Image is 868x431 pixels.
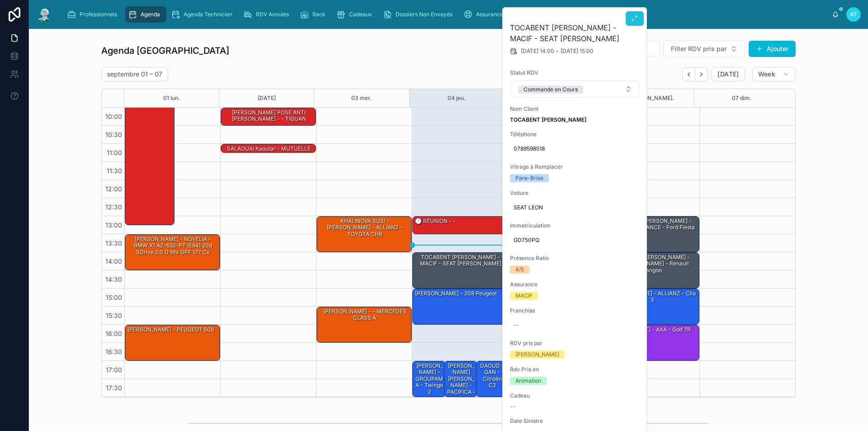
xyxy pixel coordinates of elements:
div: [PERSON_NAME] POSE ANTI [PERSON_NAME] - - TIGUAN [222,109,315,123]
div: [PERSON_NAME] POSE ANTI [PERSON_NAME] - - TIGUAN [221,108,316,125]
span: 11:00 [104,149,124,156]
span: Immatriculation [510,222,640,229]
div: [PERSON_NAME] - GROUPAMA - twingo 2 [413,361,445,397]
h1: Agenda [GEOGRAPHIC_DATA] [101,44,229,57]
div: 🕒 RÉUNION - - [413,217,507,234]
span: -- [510,403,515,410]
div: [PERSON_NAME] - NOVELIA - BMW X1 AZ-632-PT (E84) 20d sDrive 2.0 d 16V DPF 177 cv [125,235,220,270]
span: Assurance [510,281,640,288]
span: 12:00 [103,185,124,193]
span: RDV Annulés [256,11,289,18]
button: Select Button [510,81,640,98]
span: Présence Ratio [510,255,640,262]
a: Cadeaux [334,6,378,23]
span: 16:00 [103,330,124,337]
div: SALAOUAI Kaoutar - MUTUELLE DE POITIERS - Clio 4 [222,145,315,160]
a: Agenda [125,6,166,23]
span: 11:30 [104,167,124,175]
div: [PERSON_NAME] - - MERCEDES CLASS A [317,307,411,342]
a: Dossiers Non Envoyés [380,6,459,23]
div: [PERSON_NAME] [PERSON_NAME] - PACIFICA - 508 sw [446,362,476,403]
div: 🕒 RÉUNION - - [414,217,457,225]
span: 15:00 [104,294,124,301]
span: AT [850,11,857,18]
span: Dossiers Non Envoyés [396,11,453,18]
div: MACIF [515,292,533,300]
div: DAOUD - GAN - Citroën C2 [476,361,507,397]
div: KHALINOVA SUSI - [PERSON_NAME] - ALLIANZ - TOYOTA CHR [317,217,411,252]
div: Animation [515,377,541,385]
div: [PERSON_NAME] [PERSON_NAME] - PACIFICA - 508 sw [444,361,477,397]
button: [DATE] [258,89,276,107]
div: [PERSON_NAME] [515,350,559,359]
img: App logo [36,7,52,22]
div: MARONDIN [PERSON_NAME] - EURO-ASSURANCE - Ford fiesta [604,217,699,252]
span: 14:30 [103,275,124,283]
a: NE PAS TOUCHER [525,6,606,23]
div: 4/5 [515,265,524,274]
a: RDV Annulés [241,6,295,23]
a: Rack [297,6,332,23]
span: GD750PQ [514,237,637,244]
button: Week [752,67,796,81]
div: KHALINOVA SUSI - [PERSON_NAME] - ALLIANZ - TOYOTA CHR [318,217,411,238]
span: Voiture [510,189,640,197]
span: Filter RDV pris par [671,44,726,53]
div: [PERSON_NAME] - AXA - Golf 7R [606,326,692,334]
span: RDV pris par [510,340,640,347]
span: 15:30 [104,312,124,319]
button: Select Button [663,40,745,57]
div: [PERSON_NAME] - 208 Peugeot [413,289,507,324]
div: Commande en Cours [524,85,578,94]
div: [PERSON_NAME] - ALLIANZ - Clio 3 [604,289,699,324]
span: Téléphone [510,131,640,138]
div: Chendouh [PERSON_NAME] - L'[PERSON_NAME] - Renault kangoo [604,253,699,288]
div: [PERSON_NAME] - PEUGEOT 508 [127,326,215,334]
div: TOCABENT [PERSON_NAME] - MACIF - SEAT [PERSON_NAME] [414,253,507,268]
span: Cadeaux [349,11,372,18]
span: [DATE] [717,70,739,78]
div: scrollable content [60,5,832,24]
span: 14:00 [103,257,124,265]
span: 12:30 [103,203,124,211]
div: [PERSON_NAME] - - MERCEDES CLASS A [318,308,411,322]
span: [DATE] 14:00 [521,47,554,55]
span: [DATE] 15:00 [561,47,594,55]
span: 16:30 [103,348,124,355]
span: Rack [312,11,325,18]
div: [PERSON_NAME] - PEUGEOT 508 [125,325,220,360]
span: 13:30 [103,239,124,247]
button: 04 jeu. [448,89,466,107]
span: SEAT LEON [514,204,637,211]
div: DAOUD - GAN - Citroën C2 [478,362,507,390]
div: [PERSON_NAME] - NOVELIA - BMW X1 AZ-632-PT (E84) 20d sDrive 2.0 d 16V DPF 177 cv [127,235,219,256]
span: 10:00 [103,113,124,120]
div: -- [514,322,519,329]
a: Agenda Technicien [168,6,239,23]
span: 17:00 [104,366,124,374]
span: 13:00 [103,221,124,229]
span: Agenda Technicien [184,11,232,18]
span: - [556,47,559,55]
strong: TOCABENT [PERSON_NAME] [510,116,586,123]
span: Vitrage à Remplacer [510,163,640,171]
div: Chendouh [PERSON_NAME] - L'[PERSON_NAME] - Renault kangoo [606,253,698,275]
a: Professionnels [64,6,123,23]
span: 17:30 [104,384,124,392]
div: SALAOUAI Kaoutar - MUTUELLE DE POITIERS - Clio 4 [221,144,316,153]
div: [PERSON_NAME] - GROUPAMA - twingo 2 [414,362,445,396]
div: TOCABENT [PERSON_NAME] - MACIF - SEAT [PERSON_NAME] [413,253,507,288]
div: [PERSON_NAME] - ALLIANZ - Clio 3 [606,289,698,304]
div: 03 mer. [351,89,372,107]
button: Ajouter [749,41,796,57]
div: Pare-Brise [515,174,543,182]
span: Statut RDV [510,69,640,76]
div: Seb absent la matinée - - [125,72,174,225]
span: Week [758,70,775,78]
span: Franchise [510,307,640,314]
button: 01 lun. [163,89,180,107]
